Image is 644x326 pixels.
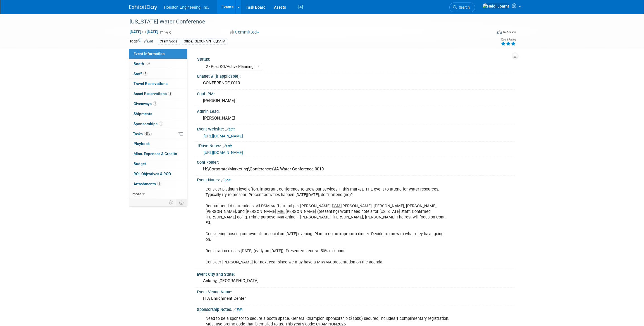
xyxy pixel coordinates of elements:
[204,134,243,138] a: [URL][DOMAIN_NAME]
[129,179,187,189] a: Attachments1
[197,107,515,114] div: Admin Lead:
[233,308,243,312] a: Edit
[133,172,171,176] span: ROI, Objectives & ROO
[129,189,187,199] a: more
[132,192,141,196] span: more
[497,30,502,34] img: Format-Inperson.png
[129,109,187,119] a: Shipments
[133,72,147,76] span: Staff
[129,69,187,79] a: Staff7
[133,141,150,146] span: Playbook
[197,142,515,149] div: 1Drive Notes:
[129,5,157,10] img: ExhibitDay
[459,29,516,37] div: Event Format
[129,79,187,89] a: Travel Reservations
[129,29,159,34] span: [DATE] [DATE]
[146,61,151,66] span: Booth not reserved yet
[141,30,147,34] span: to
[158,39,180,44] div: Client Social
[133,122,163,126] span: Sponsorships
[168,92,172,96] span: 3
[129,89,187,99] a: Asset Reservations3
[153,101,157,106] span: 1
[129,159,187,169] a: Budget
[133,161,146,166] span: Budget
[228,29,261,35] button: Committed
[129,129,187,139] a: Tasks61%
[133,132,152,136] span: Tasks
[129,49,187,59] a: Event Information
[201,294,511,303] div: FFA Enrichment Center
[129,149,187,159] a: Misc. Expenses & Credits
[201,96,511,105] div: [PERSON_NAME]
[159,30,171,34] span: (2 days)
[197,305,515,313] div: Sponsorship Notes:
[197,90,515,97] div: Conf. PM:
[277,209,285,214] u: MG:
[143,72,147,76] span: 7
[225,127,235,131] a: Edit
[133,101,157,106] span: Giveaways
[457,5,470,9] span: Search
[197,72,515,79] div: Unanet # (if applicable):
[133,111,152,116] span: Shipments
[182,39,228,44] div: Office: [GEOGRAPHIC_DATA]
[197,288,515,295] div: Event Venue Name:
[197,176,515,183] div: Event Notes:
[144,39,153,43] a: Edit
[133,61,151,66] span: Booth
[197,158,515,165] div: Conf Folder:
[197,125,515,132] div: Event Website:
[128,17,483,27] div: [US_STATE] Water Conference
[144,132,152,136] span: 61%
[202,184,453,268] div: Consider platinum level effort, important conference to grow our services in this market. THE eve...
[201,79,511,87] div: CONFERENCE-0010
[129,38,153,45] td: Tags
[157,182,161,186] span: 1
[166,199,176,206] td: Personalize Event Tab Strip
[197,55,512,62] div: Status:
[129,169,187,179] a: ROI, Objectives & ROO
[503,30,516,34] div: In-Person
[221,178,230,182] a: Edit
[223,144,232,148] a: Edit
[129,119,187,129] a: Sponsorships1
[201,277,511,285] div: Ankeny, [GEOGRAPHIC_DATA]
[332,204,341,208] u: DSM:
[133,182,161,186] span: Attachments
[204,150,243,155] a: [URL][DOMAIN_NAME]
[129,99,187,109] a: Giveaways1
[159,122,163,126] span: 1
[129,59,187,69] a: Booth
[133,91,172,96] span: Asset Reservations
[201,165,511,173] div: H:\Corporate\Marketing\Conferences\IA Water Conference-0010
[482,3,509,9] img: Heidi Joarnt
[133,81,168,86] span: Travel Reservations
[129,139,187,149] a: Playbook
[133,151,177,156] span: Misc. Expenses & Credits
[176,199,187,206] td: Toggle Event Tabs
[133,51,165,56] span: Event Information
[501,38,516,41] div: Event Rating
[197,270,515,277] div: Event City and State:
[164,5,209,9] span: Houston Engineering, Inc.
[449,3,475,12] a: Search
[201,114,511,123] div: [PERSON_NAME]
